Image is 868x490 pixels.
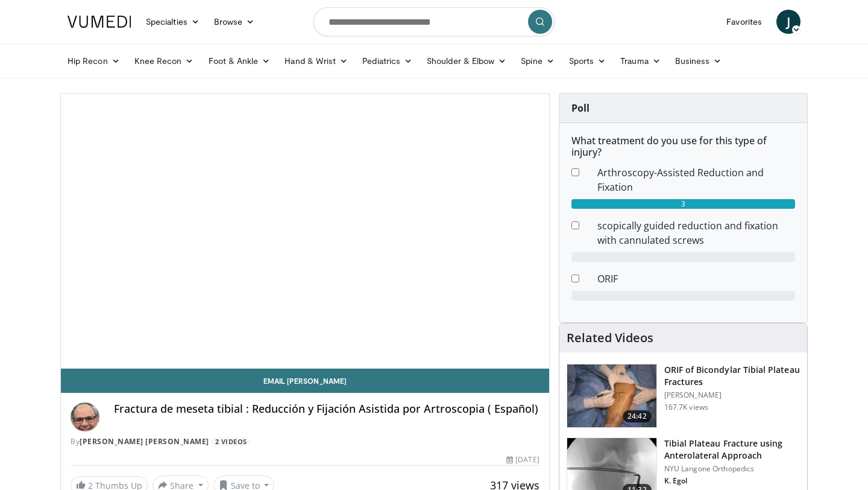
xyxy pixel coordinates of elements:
[420,49,514,73] a: Shoulder & Elbow
[514,49,561,73] a: Spine
[664,437,800,462] h3: Tibial Plateau Fracture using Anterolateral Approach
[61,94,549,369] video-js: Video Player
[776,10,800,34] a: J
[127,49,201,73] a: Knee Recon
[571,101,590,115] strong: Poll
[623,410,652,422] span: 24:42
[211,437,251,447] a: 2 Videos
[139,10,207,34] a: Specialties
[588,218,804,247] dd: scopically guided reduction and fixation with cannulated screws
[60,49,127,73] a: Hip Recon
[664,364,800,388] h3: ORIF of Bicondylar Tibial Plateau Fractures
[71,436,539,447] div: By
[80,436,209,447] a: [PERSON_NAME] [PERSON_NAME]
[355,49,420,73] a: Pediatrics
[613,49,668,73] a: Trauma
[571,199,795,209] div: 3
[668,49,729,73] a: Business
[71,402,99,431] img: Avatar
[114,402,539,416] h4: Fractura de meseta tibial : Reducción y Fijación Asistida por Artroscopia ( Español)
[201,49,278,73] a: Foot & Ankle
[313,7,555,36] input: Search topics, interventions
[664,402,708,412] p: 167.7K views
[277,49,355,73] a: Hand & Wrist
[588,272,804,286] dd: ORIF
[571,135,795,158] h6: What treatment do you use for this type of injury?
[506,454,539,465] div: [DATE]
[588,165,804,194] dd: Arthroscopy-Assisted Reduction and Fixation
[567,364,656,427] img: Levy_Tib_Plat_100000366_3.jpg.150x105_q85_crop-smart_upscale.jpg
[664,390,800,400] p: [PERSON_NAME]
[562,49,614,73] a: Sports
[61,369,549,393] a: Email [PERSON_NAME]
[68,16,131,28] img: VuMedi Logo
[664,476,800,486] p: K. Egol
[719,10,769,34] a: Favorites
[567,364,800,428] a: 24:42 ORIF of Bicondylar Tibial Plateau Fractures [PERSON_NAME] 167.7K views
[567,331,653,345] h4: Related Videos
[207,10,262,34] a: Browse
[664,464,800,474] p: NYU Langone Orthopedics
